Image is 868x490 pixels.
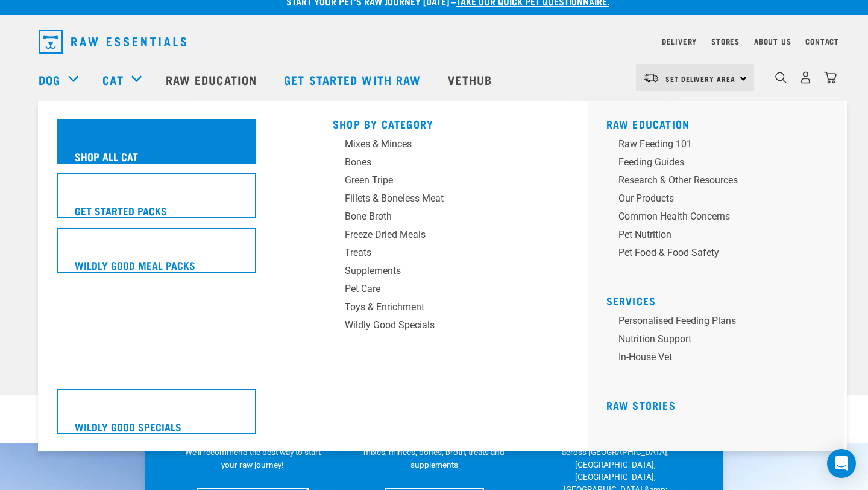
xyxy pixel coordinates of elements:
[333,137,562,155] a: Mixes & Minces
[643,72,659,83] img: van-moving.png
[57,227,286,282] a: Wildly Good Meal Packs
[333,318,562,336] a: Wildly Good Specials
[799,71,812,84] img: user.png
[333,227,562,246] a: Freeze Dried Meals
[618,173,807,188] div: Research & Other Resources
[711,39,740,43] a: Stores
[345,209,533,224] div: Bone Broth
[333,300,562,318] a: Toys & Enrichment
[272,56,436,104] a: Get started with Raw
[345,282,533,296] div: Pet Care
[775,72,787,83] img: home-icon-1@2x.png
[333,209,562,227] a: Bone Broth
[345,191,533,206] div: Fillets & Boneless Meat
[618,209,807,224] div: Common Health Concerns
[606,227,835,246] a: Pet Nutrition
[345,264,533,278] div: Supplements
[75,257,195,273] h5: Wildly Good Meal Packs
[606,173,835,191] a: Research & Other Resources
[57,119,286,173] a: Shop All Cat
[29,25,839,59] nav: dropdown navigation
[805,39,839,43] a: Contact
[333,246,562,264] a: Treats
[824,71,837,84] img: home-icon@2x.png
[827,449,856,478] div: Open Intercom Messenger
[57,173,286,227] a: Get Started Packs
[154,56,272,104] a: Raw Education
[345,300,533,314] div: Toys & Enrichment
[618,191,807,206] div: Our Products
[333,264,562,282] a: Supplements
[665,77,735,81] span: Set Delivery Area
[57,389,286,444] a: Wildly Good Specials
[606,350,835,368] a: In-house vet
[333,282,562,300] a: Pet Care
[102,71,123,89] a: Cat
[606,155,835,173] a: Feeding Guides
[662,39,697,43] a: Delivery
[606,246,835,264] a: Pet Food & Food Safety
[606,332,835,350] a: Nutrition Support
[39,30,186,54] img: Raw Essentials Logo
[75,419,181,434] h5: Wildly Good Specials
[618,246,807,260] div: Pet Food & Food Safety
[39,71,60,89] a: Dog
[618,137,807,151] div: Raw Feeding 101
[436,56,507,104] a: Vethub
[606,209,835,227] a: Common Health Concerns
[75,148,138,164] h5: Shop All Cat
[333,191,562,209] a: Fillets & Boneless Meat
[333,118,562,127] h5: Shop By Category
[345,227,533,242] div: Freeze Dried Meals
[75,203,167,218] h5: Get Started Packs
[345,246,533,260] div: Treats
[606,191,835,209] a: Our Products
[345,137,533,151] div: Mixes & Minces
[345,318,533,332] div: Wildly Good Specials
[754,39,791,43] a: About Us
[345,155,533,170] div: Bones
[618,155,807,170] div: Feeding Guides
[606,402,676,408] a: Raw Stories
[606,294,835,304] h5: Services
[606,137,835,155] a: Raw Feeding 101
[606,314,835,332] a: Personalised Feeding Plans
[606,121,690,127] a: Raw Education
[618,227,807,242] div: Pet Nutrition
[345,173,533,188] div: Green Tripe
[333,155,562,173] a: Bones
[333,173,562,191] a: Green Tripe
